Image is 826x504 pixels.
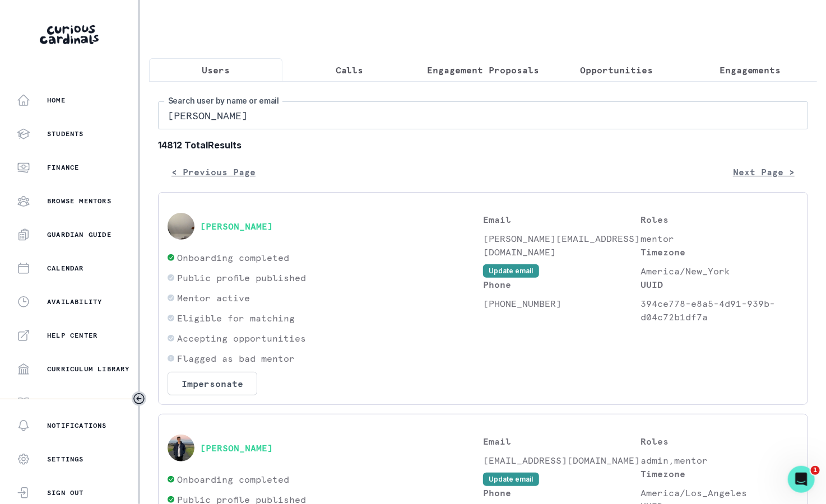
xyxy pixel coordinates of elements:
p: Onboarding completed [177,473,289,486]
p: Timezone [641,467,799,480]
p: America/New_York [641,264,799,278]
p: America/Los_Angeles [641,486,799,500]
p: mentor [641,232,799,245]
p: Email [483,213,641,226]
p: Onboarding completed [177,251,289,264]
button: < Previous Page [158,161,269,183]
p: Public profile published [177,271,306,284]
p: Settings [47,455,84,464]
button: [PERSON_NAME] [200,221,273,232]
p: Students [47,129,84,138]
p: Timezone [641,245,799,259]
p: [EMAIL_ADDRESS][DOMAIN_NAME] [483,454,641,467]
p: Help Center [47,331,98,340]
p: Phone [483,486,641,500]
p: Availability [47,297,102,306]
p: Email [483,435,641,448]
button: [PERSON_NAME] [200,442,273,454]
p: Sign Out [47,488,84,497]
button: Update email [483,264,539,278]
p: UUID [641,278,799,291]
p: Guardian Guide [47,230,112,239]
p: [PHONE_NUMBER] [483,297,641,310]
button: Impersonate [168,372,257,395]
img: Curious Cardinals Logo [40,25,99,44]
p: Home [47,96,66,105]
p: Mentor Handbook [47,398,116,407]
p: Engagement Proposals [427,63,539,77]
p: admin,mentor [641,454,799,467]
p: Eligible for matching [177,311,295,325]
p: Finance [47,163,79,172]
p: Curriculum Library [47,365,130,374]
p: Mentor active [177,291,250,305]
p: Browse Mentors [47,197,112,206]
p: Notifications [47,421,107,430]
p: 394ce778-e8a5-4d91-939b-d04c72b1df7a [641,297,799,324]
iframe: Intercom live chat [788,466,815,493]
p: Users [202,63,230,77]
p: Flagged as bad mentor [177,352,295,365]
button: Update email [483,473,539,486]
button: Next Page > [720,161,808,183]
p: Engagements [720,63,781,77]
b: 14812 Total Results [158,138,808,152]
p: Phone [483,278,641,291]
p: Calendar [47,264,84,273]
p: [PERSON_NAME][EMAIL_ADDRESS][DOMAIN_NAME] [483,232,641,259]
p: Accepting opportunities [177,332,306,345]
button: Toggle sidebar [132,391,146,406]
p: Roles [641,435,799,448]
p: Calls [336,63,364,77]
p: Roles [641,213,799,226]
p: Opportunities [580,63,653,77]
span: 1 [811,466,820,475]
